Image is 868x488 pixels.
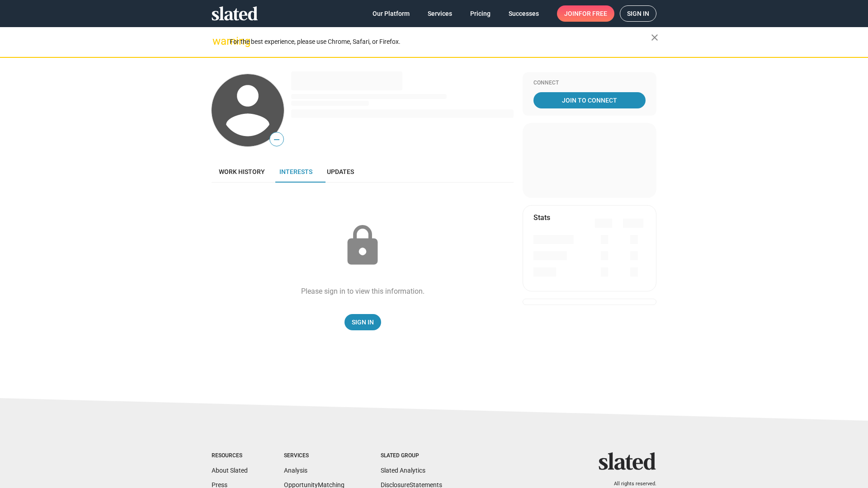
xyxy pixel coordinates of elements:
[327,168,354,175] span: Updates
[533,213,550,222] mat-card-title: Stats
[428,5,452,22] span: Services
[463,5,498,22] a: Pricing
[557,5,614,22] a: Joinfor free
[284,467,307,474] a: Analysis
[279,168,312,175] span: Interests
[344,314,381,330] a: Sign In
[212,467,248,474] a: About Slated
[230,36,651,48] div: For the best experience, please use Chrome, Safari, or Firefox.
[381,467,425,474] a: Slated Analytics
[533,92,646,108] a: Join To Connect
[352,314,374,330] span: Sign In
[272,161,320,183] a: Interests
[579,5,607,22] span: for free
[627,6,649,21] span: Sign in
[501,5,546,22] a: Successes
[212,452,248,460] div: Resources
[533,80,646,87] div: Connect
[212,161,272,183] a: Work history
[219,168,265,175] span: Work history
[470,5,491,22] span: Pricing
[212,36,223,47] mat-icon: warning
[340,223,385,268] mat-icon: lock
[284,452,344,460] div: Services
[365,5,417,22] a: Our Platform
[535,92,644,108] span: Join To Connect
[564,5,607,22] span: Join
[620,5,656,22] a: Sign in
[320,161,361,183] a: Updates
[420,5,459,22] a: Services
[301,286,425,296] div: Please sign in to view this information.
[373,5,410,22] span: Our Platform
[381,452,442,460] div: Slated Group
[270,134,283,145] span: —
[509,5,539,22] span: Successes
[649,32,660,43] mat-icon: close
